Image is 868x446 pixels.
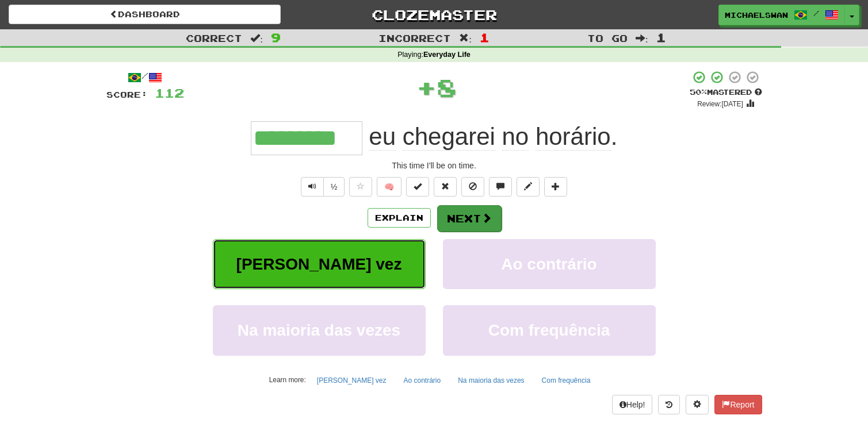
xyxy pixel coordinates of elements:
[718,5,845,25] a: MichaelSwan /
[299,177,345,197] div: Text-to-speech controls
[186,32,242,44] span: Correct
[377,177,402,197] button: 🧠
[612,395,653,414] button: Help!
[416,70,437,105] span: +
[269,376,306,384] small: Learn more:
[480,30,490,44] span: 1
[323,177,345,197] button: ½
[536,123,611,151] span: horário
[452,372,530,389] button: Na maioria das vezes
[213,305,426,355] button: Na maioria das vezes
[378,32,451,44] span: Incorrect
[311,372,393,389] button: [PERSON_NAME] vez
[813,9,819,17] span: /
[9,5,281,24] a: Dashboard
[690,87,707,97] span: 50 %
[403,123,495,151] span: chegarei
[544,177,567,197] button: Add to collection (alt+a)
[437,205,502,232] button: Next
[714,395,762,414] button: Report
[213,239,426,289] button: [PERSON_NAME] vez
[636,33,648,43] span: :
[298,5,570,25] a: Clozemaster
[301,177,324,197] button: Play sentence audio (ctl+space)
[155,86,184,100] span: 112
[658,395,680,414] button: Round history (alt+y)
[437,73,457,102] span: 8
[656,30,666,44] span: 1
[238,321,400,339] span: Na maioria das vezes
[106,70,184,84] div: /
[461,177,484,197] button: Ignore sentence (alt+i)
[690,87,762,98] div: Mastered
[349,177,372,197] button: Favorite sentence (alt+f)
[488,321,610,339] span: Com frequência
[489,177,512,197] button: Discuss sentence (alt+u)
[236,255,402,273] span: [PERSON_NAME] vez
[501,255,596,273] span: Ao contrário
[536,372,597,389] button: Com frequência
[443,305,656,355] button: Com frequência
[362,123,618,151] span: .
[443,239,656,289] button: Ao contrário
[271,30,281,44] span: 9
[368,208,431,228] button: Explain
[725,10,788,20] span: MichaelSwan
[406,177,429,197] button: Set this sentence to 100% Mastered (alt+m)
[369,123,396,151] span: eu
[517,177,540,197] button: Edit sentence (alt+d)
[250,33,263,43] span: :
[106,90,148,99] span: Score:
[587,32,628,44] span: To go
[423,51,471,59] strong: Everyday Life
[106,160,762,171] div: This time I'll be on time.
[697,100,743,108] small: Review: [DATE]
[459,33,472,43] span: :
[502,123,529,151] span: no
[434,177,457,197] button: Reset to 0% Mastered (alt+r)
[397,372,448,389] button: Ao contrário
